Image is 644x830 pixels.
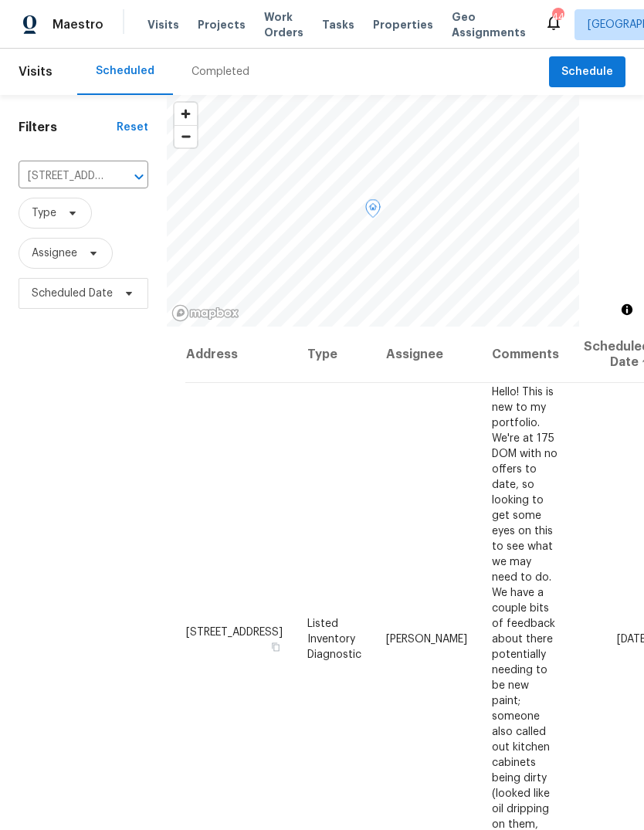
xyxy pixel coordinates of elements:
span: Toggle attribution [622,301,632,318]
span: Schedule [561,63,613,82]
span: Geo Assignments [452,9,526,40]
span: Projects [198,17,246,32]
button: Zoom out [175,125,197,147]
button: Zoom in [175,103,197,125]
div: Map marker [365,199,381,223]
span: Zoom out [175,126,197,147]
span: Type [32,205,56,221]
th: Comments [480,327,571,383]
canvas: Map [167,95,579,327]
span: [STREET_ADDRESS] [186,626,283,637]
span: Properties [373,17,433,32]
span: Assignee [32,246,77,261]
div: Reset [117,120,148,135]
span: Maestro [53,17,103,32]
button: Toggle attribution [618,300,636,319]
span: [PERSON_NAME] [386,633,467,644]
div: Completed [192,64,249,80]
button: Copy Address [269,639,283,653]
span: Visits [19,55,53,89]
h1: Filters [19,120,117,135]
span: Listed Inventory Diagnostic [307,618,361,659]
a: Mapbox homepage [171,304,239,322]
div: Scheduled [96,63,154,79]
span: Work Orders [264,9,303,40]
span: Tasks [322,19,354,30]
button: Open [128,166,150,188]
th: Type [295,327,374,383]
button: Schedule [549,56,625,88]
th: Assignee [374,327,480,383]
span: Visits [147,17,179,32]
span: Scheduled Date [32,286,113,301]
input: Search for an address... [19,164,105,188]
div: 44 [552,9,563,25]
th: Address [185,327,295,383]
